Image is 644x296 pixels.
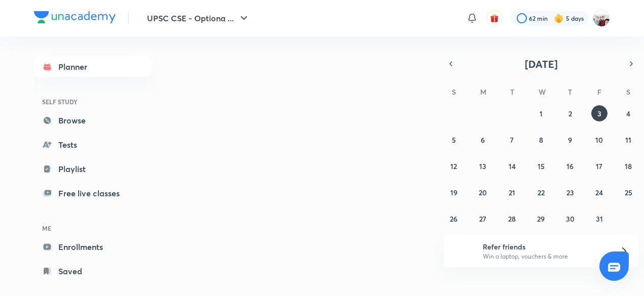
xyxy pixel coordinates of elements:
a: Saved [34,261,152,281]
img: km swarthi [593,10,610,27]
abbr: October 11, 2025 [625,135,631,145]
abbr: Friday [597,87,601,97]
abbr: Sunday [452,87,456,97]
button: October 12, 2025 [446,158,462,174]
abbr: October 26, 2025 [450,214,457,224]
button: October 14, 2025 [504,158,520,174]
a: Playlist [34,159,152,179]
button: October 18, 2025 [620,158,636,174]
button: October 13, 2025 [475,158,491,174]
abbr: October 7, 2025 [510,135,514,145]
abbr: October 20, 2025 [479,188,487,197]
abbr: October 30, 2025 [566,214,575,224]
abbr: October 5, 2025 [452,135,456,145]
abbr: October 2, 2025 [568,109,572,118]
abbr: October 25, 2025 [625,188,632,197]
button: October 9, 2025 [562,132,578,148]
img: referral [452,241,472,261]
a: Tests [34,135,152,155]
button: October 29, 2025 [533,210,549,227]
abbr: October 27, 2025 [479,214,486,224]
button: avatar [486,10,503,26]
abbr: Tuesday [510,87,514,97]
abbr: Thursday [568,87,572,97]
button: October 4, 2025 [620,105,636,121]
h6: Refer friends [483,241,607,252]
button: October 19, 2025 [446,184,462,200]
button: October 20, 2025 [475,184,491,200]
abbr: October 15, 2025 [538,161,545,171]
img: avatar [490,14,499,23]
img: Company Logo [34,11,116,23]
abbr: October 19, 2025 [450,188,457,197]
a: Browse [34,110,152,131]
button: October 30, 2025 [562,210,578,227]
abbr: October 29, 2025 [537,214,545,224]
p: Win a laptop, vouchers & more [483,252,607,261]
abbr: Monday [480,87,486,97]
abbr: October 18, 2025 [625,161,632,171]
abbr: October 10, 2025 [595,135,603,145]
h6: ME [34,220,152,237]
button: October 31, 2025 [591,210,607,227]
abbr: October 12, 2025 [450,161,457,171]
button: October 24, 2025 [591,184,607,200]
span: [DATE] [525,57,558,71]
abbr: October 9, 2025 [568,135,572,145]
button: October 8, 2025 [533,132,549,148]
button: October 26, 2025 [446,210,462,227]
button: October 3, 2025 [591,105,607,121]
abbr: October 21, 2025 [509,188,515,197]
a: Enrollments [34,237,152,257]
button: October 22, 2025 [533,184,549,200]
button: October 11, 2025 [620,132,636,148]
abbr: October 6, 2025 [481,135,485,145]
button: October 15, 2025 [533,158,549,174]
abbr: October 3, 2025 [597,109,601,118]
a: Planner [34,57,152,77]
button: [DATE] [458,57,624,71]
abbr: Saturday [626,87,630,97]
button: October 28, 2025 [504,210,520,227]
abbr: October 23, 2025 [566,188,574,197]
button: October 16, 2025 [562,158,578,174]
h6: SELF STUDY [34,93,152,110]
abbr: October 8, 2025 [539,135,543,145]
button: UPSC CSE - Optiona ... [141,8,256,28]
abbr: October 13, 2025 [479,161,486,171]
button: October 6, 2025 [475,132,491,148]
button: October 23, 2025 [562,184,578,200]
button: October 25, 2025 [620,184,636,200]
button: October 17, 2025 [591,158,607,174]
a: Free live classes [34,183,152,203]
button: October 10, 2025 [591,132,607,148]
a: Company Logo [34,11,116,26]
abbr: October 14, 2025 [509,161,516,171]
abbr: October 31, 2025 [596,214,603,224]
button: October 27, 2025 [475,210,491,227]
abbr: October 17, 2025 [596,161,602,171]
button: October 2, 2025 [562,105,578,121]
button: October 5, 2025 [446,132,462,148]
abbr: October 24, 2025 [595,188,603,197]
abbr: October 4, 2025 [626,109,630,118]
abbr: October 28, 2025 [508,214,516,224]
button: October 21, 2025 [504,184,520,200]
abbr: October 16, 2025 [566,161,574,171]
abbr: Wednesday [539,87,546,97]
button: October 7, 2025 [504,132,520,148]
abbr: October 22, 2025 [538,188,545,197]
button: October 1, 2025 [533,105,549,121]
abbr: October 1, 2025 [540,109,543,118]
img: streak [554,13,564,23]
